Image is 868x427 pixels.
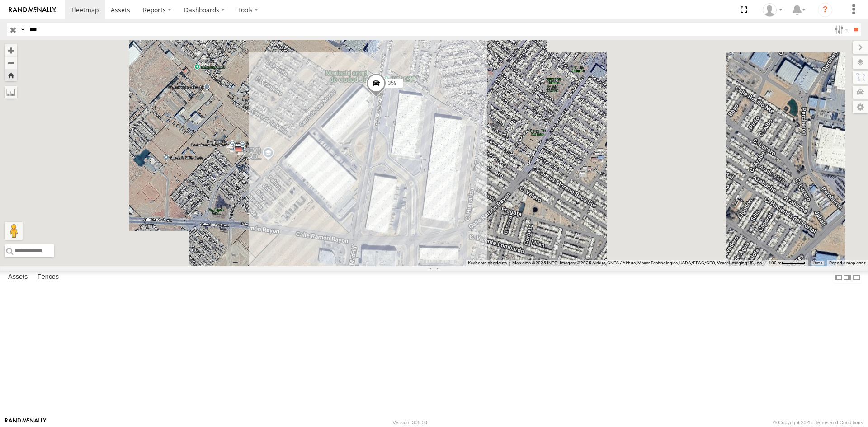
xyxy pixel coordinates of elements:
[813,261,822,265] a: Terms
[818,3,832,17] i: ?
[468,260,507,266] button: Keyboard shortcuts
[388,80,397,86] span: 359
[393,420,427,425] div: Version: 306.00
[5,69,17,81] button: Zoom Home
[5,86,17,99] label: Measure
[512,260,763,265] span: Map data ©2025 INEGI Imagery ©2025 Airbus, CNES / Airbus, Maxar Technologies, USDA/FPAC/GEO, Vexc...
[5,56,17,69] button: Zoom out
[853,101,868,113] label: Map Settings
[4,271,32,284] label: Assets
[815,420,863,425] a: Terms and Conditions
[831,23,850,36] label: Search Filter Options
[843,271,852,284] label: Dock Summary Table to the Right
[769,260,782,265] span: 100 m
[9,7,56,13] img: rand-logo.svg
[33,271,63,284] label: Fences
[773,420,863,425] div: © Copyright 2025 -
[5,418,47,427] a: Visit our Website
[834,271,843,284] label: Dock Summary Table to the Left
[766,260,808,266] button: Map Scale: 100 m per 49 pixels
[759,3,786,17] div: Roberto Garcia
[5,222,23,240] button: Drag Pegman onto the map to open Street View
[829,260,865,265] a: Report a map error
[5,44,17,56] button: Zoom in
[852,271,861,284] label: Hide Summary Table
[19,23,26,36] label: Search Query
